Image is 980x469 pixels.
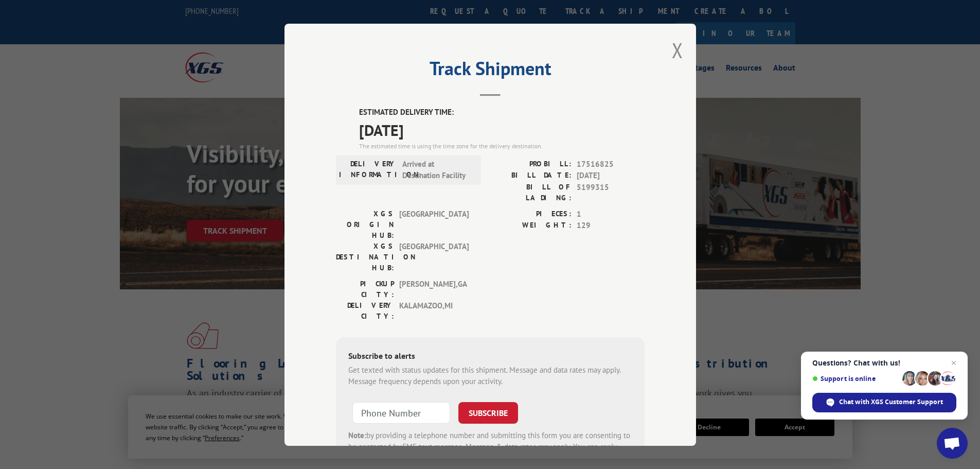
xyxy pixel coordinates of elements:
button: SUBSCRIBE [458,402,518,423]
div: Get texted with status updates for this shipment. Message and data rates may apply. Message frequ... [348,364,632,387]
span: [PERSON_NAME] , GA [399,278,469,300]
span: Arrived at Destination Facility [402,158,472,181]
button: Close modal [672,37,683,64]
input: Phone Number [352,402,450,423]
span: [GEOGRAPHIC_DATA] [399,208,469,240]
div: The estimated time is using the time zone for the delivery destination. [359,141,645,150]
label: DELIVERY INFORMATION: [339,158,397,181]
span: [GEOGRAPHIC_DATA] [399,240,469,273]
strong: Note: [348,430,366,440]
span: 1 [577,208,645,220]
label: BILL DATE: [490,170,572,182]
div: Chat with XGS Customer Support [812,393,956,412]
label: PICKUP CITY: [336,278,394,300]
span: [DATE] [359,118,645,141]
span: 129 [577,220,645,232]
label: PIECES: [490,208,572,220]
span: Support is online [812,375,899,383]
label: DELIVERY CITY: [336,300,394,321]
span: Questions? Chat with us! [812,359,956,367]
label: WEIGHT: [490,220,572,232]
label: PROBILL: [490,158,572,170]
div: Open chat [937,428,968,459]
span: Close chat [948,357,960,369]
label: XGS ORIGIN HUB: [336,208,394,240]
label: ESTIMATED DELIVERY TIME: [359,107,645,118]
label: BILL OF LADING: [490,181,572,203]
label: XGS DESTINATION HUB: [336,240,394,273]
span: [DATE] [577,170,645,182]
div: by providing a telephone number and submitting this form you are consenting to be contacted by SM... [348,429,632,464]
span: KALAMAZOO , MI [399,300,469,321]
span: Chat with XGS Customer Support [839,397,943,407]
h2: Track Shipment [336,61,645,81]
span: 5199315 [577,181,645,203]
div: Subscribe to alerts [348,349,632,364]
span: 17516825 [577,158,645,170]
